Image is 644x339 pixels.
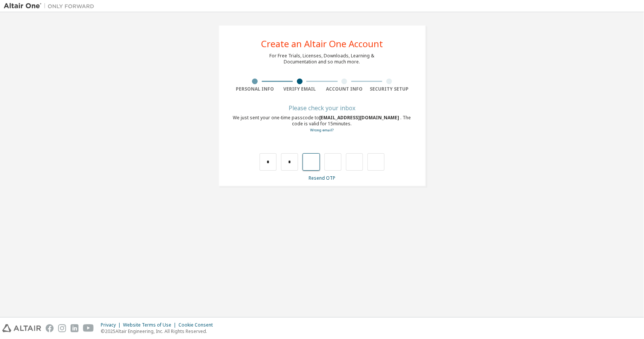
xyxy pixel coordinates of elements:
img: facebook.svg [46,324,54,332]
img: Altair One [4,2,98,10]
a: Go back to the registration form [310,128,334,133]
div: Please check your inbox [233,106,412,110]
div: Create an Altair One Account [261,39,383,48]
img: linkedin.svg [71,324,78,332]
div: Website Terms of Use [123,322,178,328]
div: Security Setup [367,86,412,92]
img: instagram.svg [58,324,66,332]
span: [EMAIL_ADDRESS][DOMAIN_NAME] [320,114,401,121]
div: Privacy [101,322,123,328]
div: For Free Trials, Licenses, Downloads, Learning & Documentation and so much more. [270,53,375,65]
p: © 2025 Altair Engineering, Inc. All Rights Reserved. [101,328,217,334]
a: Resend OTP [309,175,335,181]
div: We just sent your one-time passcode to . The code is valid for 15 minutes. [233,115,412,133]
img: altair_logo.svg [2,324,41,332]
div: Account Info [322,86,367,92]
div: Personal Info [233,86,278,92]
div: Verify Email [277,86,322,92]
div: Cookie Consent [178,322,217,328]
img: youtube.svg [83,324,94,332]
